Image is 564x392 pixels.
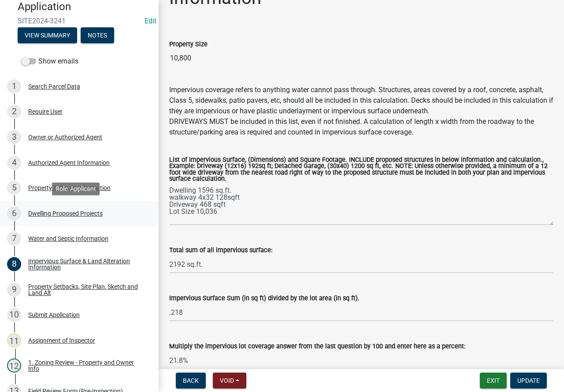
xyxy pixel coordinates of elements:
a: Edit [145,17,156,25]
span: SITE2024-3241 [18,17,141,25]
div: Property Setbacks, Site Plan, Sketch and Land Alt [28,284,145,296]
label: Show emails [21,56,78,67]
label: Impervious Surface Sum (in sq ft) divided by the lot area (in sq ft). [169,295,360,302]
wm-modal-confirm: Edit Application Number [145,17,156,25]
label: Multiply the impervious lot coverage answer from the last question by 100 and enter here as a per... [169,343,465,350]
div: 6 [7,206,21,220]
div: Impervious coverage refers to anything water cannot pass through. Structures, areas covered by a ... [169,85,553,116]
span: Update [517,377,540,384]
div: 9 [7,283,21,297]
button: Notes [81,27,114,43]
div: 11 [7,333,21,347]
div: Impervious Surface & Land Alteration Information [28,258,145,270]
div: 12 [7,358,21,373]
div: 3 [7,130,21,144]
span: Back [183,377,199,384]
label: Property Size [169,41,208,48]
div: Require User [28,108,63,115]
button: Exit [480,373,507,388]
div: Assignment of Inspector [28,337,95,343]
wm-modal-confirm: Summary [18,32,77,39]
label: Total sum of all impervious surface: [169,247,272,254]
div: Authorized Agent Information [28,160,110,166]
button: Back [176,373,206,388]
button: Update [510,373,547,388]
div: 7 [7,231,21,246]
div: Search Parcel Data [28,83,80,90]
button: View Summary [18,27,77,43]
span: Void [220,377,234,384]
div: Water and Septic Information [28,235,108,242]
div: 2 [7,105,21,119]
div: Property & Owner Information [28,185,111,191]
label: List of Impervious Surface, (Dimensions) and Square Footage. INCLUDE proposed structures in below... [169,157,553,183]
div: DRIVEWAYS MUST be included in this list, even if not finished. A calculation of length x width fr... [169,116,553,138]
div: Owner or Authorized Agent [28,134,102,140]
div: 4 [7,156,21,170]
div: 5 [7,181,21,195]
div: Submit Application [28,312,80,318]
div: Dwelling Proposed Projects [28,210,103,217]
button: Void [213,373,246,388]
div: Role: Applicant [52,183,100,195]
div: 8 [7,257,21,271]
div: 1 [7,79,21,93]
wm-modal-confirm: Notes [81,32,114,39]
div: 10 [7,308,21,322]
div: 1. Zoning Review - Property and Owner Info [28,359,145,372]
